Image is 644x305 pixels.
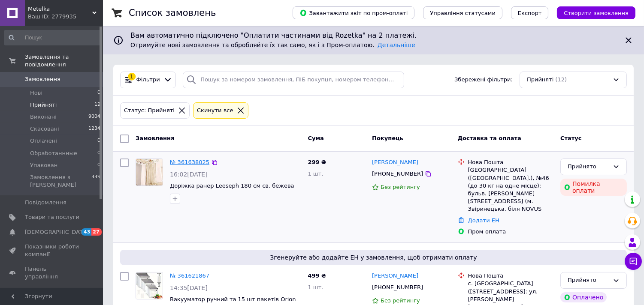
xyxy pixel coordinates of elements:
span: 299 ₴ [308,159,326,165]
span: 12 [94,101,100,109]
a: № 361621867 [170,272,209,279]
span: Оплачені [30,137,57,145]
div: Ваш ID: 2779935 [28,13,103,21]
span: Без рейтингу [381,184,420,190]
div: Пром-оплата [468,228,553,236]
a: [PERSON_NAME] [372,158,418,167]
a: Детальніше [378,42,415,48]
span: Доставка та оплата [458,135,521,141]
div: Прийнято [568,162,609,171]
div: Прийнято [568,276,609,285]
span: 0 [97,161,100,169]
a: Доріжка ранер Leeseph 180 см св. бежева [170,182,294,189]
span: Згенеруйте або додайте ЕН у замовлення, щоб отримати оплату [124,253,623,262]
span: Експорт [518,10,542,16]
span: 27 [91,228,101,236]
span: [PHONE_NUMBER] [372,284,423,290]
a: [PERSON_NAME] [372,272,418,280]
span: Прийняті [30,101,57,109]
span: Metelka [28,5,92,13]
span: Замовлення [136,135,174,141]
span: 499 ₴ [308,272,326,279]
div: Статус: Прийняті [122,106,176,115]
span: Обработаннные [30,150,77,157]
span: Нові [30,89,42,97]
span: Товари та послуги [25,213,79,221]
div: Оплачено [560,292,607,302]
span: Отримуйте нові замовлення та обробляйте їх так само, як і з Пром-оплатою. [130,42,415,48]
span: Виконані [30,113,57,121]
a: Додати ЕН [468,217,499,224]
span: Замовлення [25,75,60,83]
span: 14:35[DATE] [170,284,208,291]
span: Прийняті [527,76,553,84]
span: 16:02[DATE] [170,171,208,178]
span: Вам автоматично підключено "Оплатити частинами від Rozetka" на 2 платежі. [130,31,617,41]
span: Покупець [372,135,403,141]
span: Скасовані [30,125,59,133]
span: [DEMOGRAPHIC_DATA] [25,228,88,236]
img: Фото товару [136,272,163,299]
div: Помилка оплати [560,179,627,196]
div: [GEOGRAPHIC_DATA] ([GEOGRAPHIC_DATA].), №46 (до 30 кг на одне місце): бульв. [PERSON_NAME][STREET... [468,166,553,213]
div: Cкинути все [195,106,235,115]
span: Замовлення з [PERSON_NAME] [30,173,91,189]
span: Cума [308,135,324,141]
span: Панель управління [25,265,79,281]
span: 0 [97,137,100,145]
a: Фото товару [136,158,163,186]
span: Без рейтингу [381,297,420,304]
button: Завантажити звіт по пром-оплаті [293,6,414,19]
span: Завантажити звіт по пром-оплаті [299,9,408,17]
span: Замовлення та повідомлення [25,53,103,69]
button: Експорт [511,6,549,19]
a: № 361638025 [170,159,209,165]
span: Фільтри [136,76,160,84]
span: 1234 [88,125,100,133]
span: 43 [82,228,91,236]
div: 1 [128,73,136,81]
span: (12) [555,76,567,83]
span: Упакован [30,161,57,169]
span: 339 [91,173,100,189]
span: Управління статусами [430,10,496,16]
img: Фото товару [136,159,163,185]
div: Нова Пошта [468,272,553,280]
h1: Список замовлень [129,8,216,18]
span: Статус [560,135,582,141]
span: 0 [97,150,100,157]
span: Показники роботи компанії [25,243,79,258]
span: 1 шт. [308,170,323,177]
button: Чат з покупцем [625,253,642,270]
span: Збережені фільтри: [454,76,513,84]
button: Створити замовлення [557,6,635,19]
button: Управління статусами [423,6,502,19]
span: [PHONE_NUMBER] [372,170,423,177]
a: Створити замовлення [548,9,635,16]
a: Вакууматор ручний та 15 шт пакетів Orion [170,296,296,302]
span: Створити замовлення [564,10,629,16]
input: Пошук [4,30,101,45]
span: 1 шт. [308,284,323,290]
a: Фото товару [136,272,163,299]
span: 0 [97,89,100,97]
span: Повідомлення [25,199,67,206]
div: Нова Пошта [468,158,553,166]
span: 9004 [88,113,100,121]
input: Пошук за номером замовлення, ПІБ покупця, номером телефону, Email, номером накладної [183,72,404,88]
